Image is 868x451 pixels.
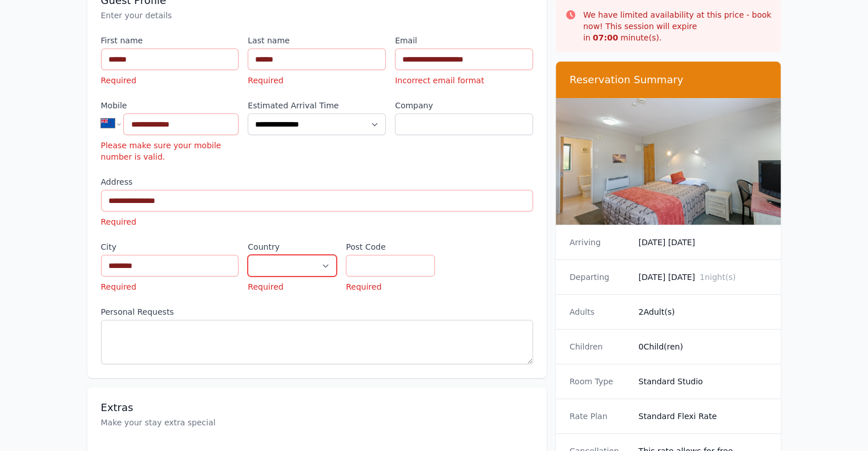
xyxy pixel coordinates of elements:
[639,341,768,352] dd: 0 Child(ren)
[101,140,239,162] p: Please make sure your mobile number is valid.
[639,237,768,248] dd: [DATE] [DATE]
[395,35,533,46] label: Email
[248,241,337,253] label: Country
[101,100,239,111] label: Mobile
[248,75,386,86] p: Required
[570,237,629,248] dt: Arriving
[101,241,239,253] label: City
[570,376,629,387] dt: Room Type
[570,411,629,422] dt: Rate Plan
[556,98,781,225] img: Standard Studio
[101,417,533,428] p: Make your stay extra special
[395,75,533,86] p: Incorrect email format
[101,10,533,21] p: Enter your details
[101,176,533,188] label: Address
[101,281,239,292] p: Required
[248,281,337,292] p: Required
[346,281,435,292] p: Required
[570,73,768,87] h3: Reservation Summary
[639,376,768,387] dd: Standard Studio
[248,100,386,111] label: Estimated Arrival Time
[101,306,533,318] label: Personal Requests
[570,341,629,352] dt: Children
[639,306,768,318] dd: 2 Adult(s)
[101,401,533,415] h3: Extras
[101,216,533,227] p: Required
[700,273,736,282] span: 1 night(s)
[593,33,619,42] strong: 07 : 00
[570,306,629,318] dt: Adults
[101,75,239,86] p: Required
[639,411,768,422] dd: Standard Flexi Rate
[395,100,533,111] label: Company
[570,271,629,283] dt: Departing
[101,35,239,46] label: First name
[639,271,768,283] dd: [DATE] [DATE]
[583,9,772,43] p: We have limited availability at this price - book now! This session will expire in minute(s).
[346,241,435,253] label: Post Code
[248,35,386,46] label: Last name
